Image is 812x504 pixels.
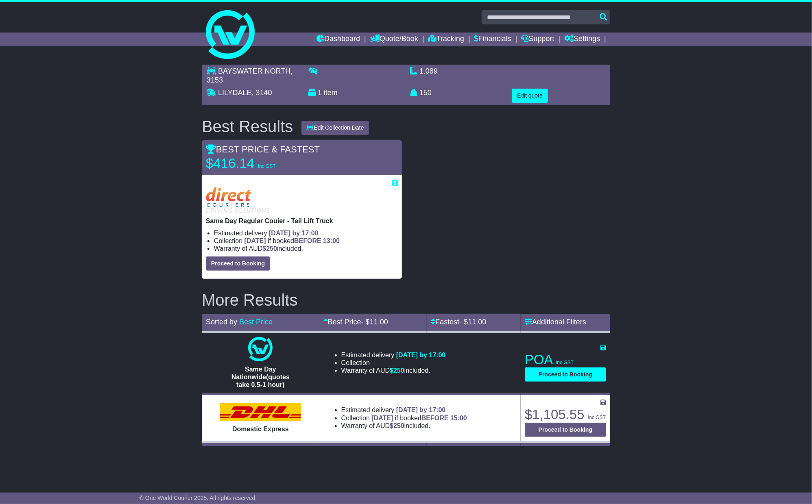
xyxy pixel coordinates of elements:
[206,318,237,326] span: Sorted by
[269,230,319,237] span: [DATE] by 17:00
[266,245,277,252] span: 250
[214,245,398,252] li: Warranty of AUD included.
[323,318,388,326] a: Best Price- $11.00
[248,337,273,361] img: One World Courier: Same Day Nationwide(quotes take 0.5-1 hour)
[206,144,320,154] span: BEST PRICE & FASTEST
[202,291,610,309] h2: More Results
[301,121,369,135] button: Edit Collection Date
[390,422,404,429] span: $
[206,217,398,225] p: Same Day Regular Couier - Tail Lift Truck
[525,367,606,382] button: Proceed to Booking
[341,351,446,359] li: Estimated delivery
[512,89,548,103] button: Edit quote
[214,237,398,245] li: Collection
[324,89,338,97] span: item
[450,415,467,421] span: 15:00
[468,318,486,326] span: 11.00
[421,415,449,421] span: BEFORE
[474,33,511,46] a: Financials
[390,367,404,374] span: $
[206,155,308,172] p: $416.14
[525,406,606,423] p: $1,105.55
[294,237,321,244] span: BEFORE
[214,229,398,237] li: Estimated delivery
[372,415,393,421] span: [DATE]
[220,403,301,421] img: DHL: Domestic Express
[317,33,360,46] a: Dashboard
[262,245,277,252] span: $
[372,415,467,421] span: if booked
[244,237,266,244] span: [DATE]
[239,318,273,326] a: Best Price
[525,318,586,326] a: Additional Filters
[396,352,446,358] span: [DATE] by 17:00
[393,367,404,374] span: 250
[459,318,486,326] span: - $
[370,318,388,326] span: 11.00
[556,360,574,365] span: inc GST
[207,67,292,84] span: , 3153
[323,237,340,244] span: 13:00
[431,318,486,326] a: Fastest- $11.00
[341,367,446,374] li: Warranty of AUD included.
[341,406,467,414] li: Estimated delivery
[232,426,289,432] span: Domestic Express
[318,89,322,97] span: 1
[244,237,340,244] span: if booked
[258,163,275,169] span: inc GST
[341,414,467,422] li: Collection
[252,89,272,97] span: , 3140
[522,33,554,46] a: Support
[564,33,600,46] a: Settings
[206,187,270,213] img: Direct: Same Day Regular Couier - Tail Lift Truck
[341,359,446,367] li: Collection
[419,89,432,97] span: 150
[419,67,438,75] span: 1.089
[218,67,290,75] span: BAYSWATER NORTH
[231,366,290,388] span: Same Day Nationwide(quotes take 0.5-1 hour)
[428,33,464,46] a: Tracking
[588,415,606,420] span: inc GST
[393,422,404,429] span: 250
[218,89,252,97] span: LILYDALE
[198,117,297,135] div: Best Results
[206,256,270,271] button: Proceed to Booking
[361,318,388,326] span: - $
[341,422,467,430] li: Warranty of AUD included.
[525,352,606,368] p: POA
[140,495,257,501] span: © One World Courier 2025. All rights reserved.
[370,33,418,46] a: Quote/Book
[396,406,446,413] span: [DATE] by 17:00
[525,423,606,437] button: Proceed to Booking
